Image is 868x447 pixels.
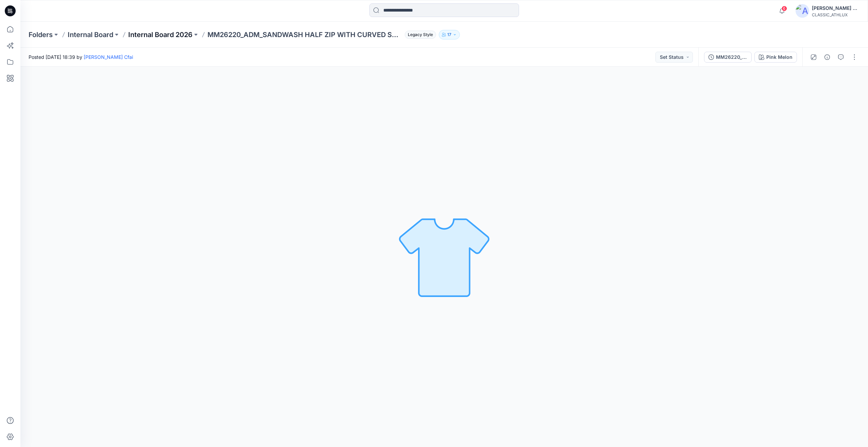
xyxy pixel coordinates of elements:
div: [PERSON_NAME] Cfai [812,4,859,12]
span: 6 [782,6,787,11]
a: Folders [29,30,53,39]
img: avatar [796,4,809,18]
button: 17 [439,30,460,39]
button: MM26220_ADM_SANDWASH HALF ZIP WITH CURVED SEAMING OPT-2 [704,52,752,63]
span: Posted [DATE] 18:39 by [29,53,133,61]
div: MM26220_ADM_SANDWASH HALF ZIP WITH CURVED SEAMING OPT-2 [716,53,747,61]
img: No Outline [397,209,492,304]
button: Pink Melon [754,52,797,63]
a: Internal Board [68,30,113,39]
button: Legacy Style [402,30,436,39]
p: 17 [447,31,451,38]
a: [PERSON_NAME] Cfai [84,54,133,60]
div: Pink Melon [766,53,792,61]
div: CLASSIC_ATHLUX [812,12,859,17]
a: Internal Board 2026 [128,30,193,39]
button: Details [822,52,833,63]
p: MM26220_ADM_SANDWASH HALF ZIP WITH CURVED SEAMING OPT-2 [207,30,402,39]
span: Legacy Style [405,31,436,39]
